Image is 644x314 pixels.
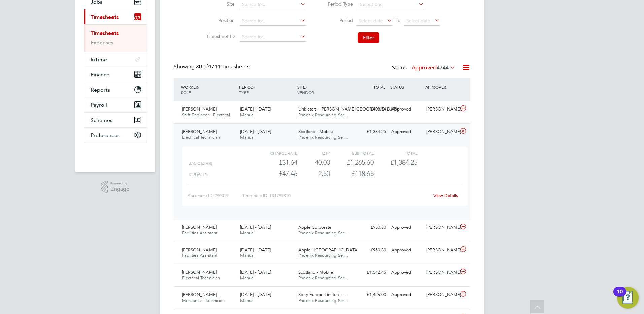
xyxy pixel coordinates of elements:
span: Manual [240,112,255,118]
span: TYPE [239,90,249,95]
span: 30 of [196,63,208,70]
span: Manual [240,252,255,258]
span: Manual [240,230,255,236]
div: 40.00 [297,157,330,168]
span: InTime [91,56,107,63]
div: Approved [389,222,424,233]
div: Status [392,63,457,73]
label: Timesheet ID [204,33,235,39]
div: £950.80 [354,222,389,233]
div: £1,384.25 [354,126,389,137]
span: Phoenix Resourcing Ser… [298,275,348,281]
span: 4744 Timesheets [196,63,249,70]
span: Phoenix Resourcing Ser… [298,112,348,118]
span: [DATE] - [DATE] [240,247,271,253]
span: Select date [359,18,383,24]
button: Finance [84,67,147,82]
span: Mechanical Technician [182,297,225,303]
span: [PERSON_NAME] [182,129,217,134]
a: Powered byEngage [101,181,130,193]
span: [DATE] - [DATE] [240,292,271,297]
span: Scotland - Mobile [298,269,333,275]
span: Electrical Technician [182,275,220,281]
span: [DATE] - [DATE] [240,106,271,112]
span: Facilities Assistant [182,230,217,236]
img: fastbook-logo-retina.png [84,150,147,160]
button: Schemes [84,113,147,127]
input: Search for... [239,16,306,26]
input: Search for... [239,32,306,42]
span: Linklaters - [PERSON_NAME][GEOGRAPHIC_DATA] [298,106,399,112]
div: [PERSON_NAME] [424,222,459,233]
div: £31.64 [254,157,297,168]
div: [PERSON_NAME] [424,267,459,278]
a: Expenses [91,39,114,46]
span: [DATE] - [DATE] [240,269,271,275]
div: WORKER [179,81,237,98]
button: Payroll [84,97,147,112]
a: Timesheets [91,30,119,36]
span: [PERSON_NAME] [182,269,217,275]
span: [DATE] - [DATE] [240,129,271,134]
span: Scotland - Mobile [298,129,333,134]
span: / [198,84,199,90]
div: [PERSON_NAME] [424,104,459,115]
span: Schemes [91,117,112,123]
label: Period [323,17,353,23]
span: Powered by [110,181,129,186]
div: £950.80 [354,245,389,256]
span: x1.5 (£/HR) [189,172,208,177]
span: [PERSON_NAME] [182,106,217,112]
div: SITE [296,81,354,98]
span: Phoenix Resourcing Ser… [298,134,348,140]
button: Filter [358,32,379,43]
span: Phoenix Resourcing Ser… [298,297,348,303]
span: Phoenix Resourcing Ser… [298,230,348,236]
span: Apple - [GEOGRAPHIC_DATA] [298,247,358,253]
label: Approved [412,64,455,71]
div: Approved [389,104,424,115]
span: VENDOR [297,90,314,95]
span: Finance [91,71,109,78]
div: Charge rate [254,149,297,157]
div: £1,426.00 [354,289,389,301]
span: Manual [240,297,255,303]
div: APPROVER [424,81,459,93]
span: Manual [240,134,255,140]
span: / [305,84,307,90]
a: View Details [433,193,458,198]
div: 10 [617,292,623,301]
span: Select date [406,18,430,24]
span: Payroll [91,102,107,108]
span: [PERSON_NAME] [182,292,217,297]
button: Preferences [84,128,147,143]
span: / [254,84,255,90]
div: Timesheet ID: TS1799810 [242,190,429,201]
div: Placement ID: 290019 [187,190,242,201]
div: £1,265.60 [330,157,374,168]
span: To [394,16,402,25]
label: Site [204,1,235,7]
div: [PERSON_NAME] [424,289,459,301]
div: Showing [174,63,251,70]
span: Apple Corporate [298,224,331,230]
button: Open Resource Center, 10 new notifications [617,287,639,309]
span: Reports [91,87,110,93]
div: Total [374,149,417,157]
span: Engage [110,186,129,192]
div: Approved [389,267,424,278]
span: Shift Engineer - Electrical [182,112,230,118]
div: Approved [389,289,424,301]
div: £47.46 [254,168,297,179]
div: Sub Total [330,149,374,157]
span: TOTAL [373,84,385,90]
button: Reports [84,82,147,97]
label: Position [204,17,235,23]
span: [PERSON_NAME] [182,224,217,230]
span: £1,384.25 [390,158,417,166]
div: Approved [389,126,424,137]
button: InTime [84,52,147,67]
div: 2.50 [297,168,330,179]
span: Timesheets [91,14,119,20]
div: Approved [389,245,424,256]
